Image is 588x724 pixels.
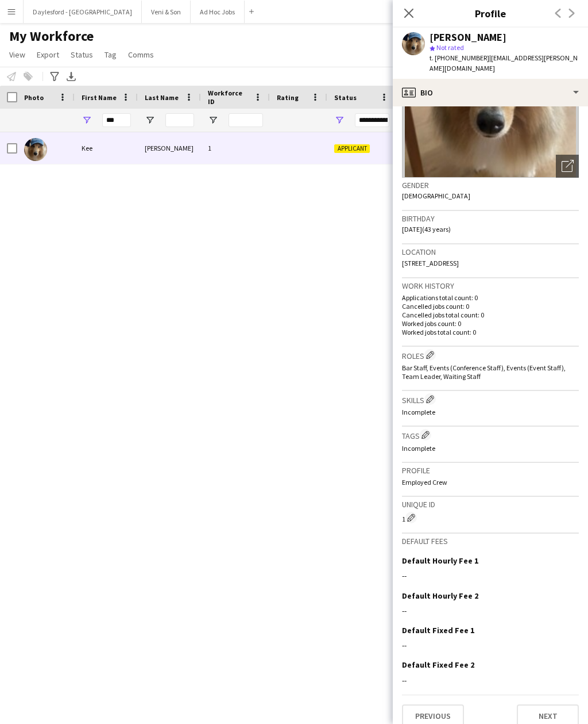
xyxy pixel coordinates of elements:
[9,49,25,60] span: View
[142,1,191,23] button: Veni & Son
[24,1,142,23] button: Daylesford - [GEOGRAPHIC_DATA]
[402,591,478,601] h3: Default Hourly Fee 2
[128,49,154,60] span: Comms
[393,6,588,21] h3: Profile
[145,115,155,125] button: Open Filter Menu
[165,113,194,127] input: Last Name Filter Input
[402,556,478,566] h3: Default Hourly Fee 1
[208,115,218,125] button: Open Filter Menu
[402,225,451,233] span: [DATE] (43 years)
[402,570,579,581] div: --
[100,47,121,62] a: Tag
[71,49,93,60] span: Status
[123,47,158,62] a: Comms
[24,93,44,102] span: Photo
[393,79,588,106] div: Bio
[402,675,579,685] div: --
[436,43,464,52] span: Not rated
[402,213,579,224] h3: Birthday
[402,311,579,319] p: Cancelled jobs total count: 0
[402,259,459,267] span: [STREET_ADDRESS]
[402,429,579,441] h3: Tags
[229,113,263,127] input: Workforce ID Filter Input
[402,478,579,487] p: Employed Crew
[208,89,249,106] span: Workforce ID
[402,363,566,381] span: Bar Staff, Events (Conference Staff), Events (Event Staff), Team Leader, Waiting Staff
[430,53,578,72] span: | [EMAIL_ADDRESS][PERSON_NAME][DOMAIN_NAME]
[334,115,345,125] button: Open Filter Menu
[201,132,270,164] div: 1
[37,49,59,60] span: Export
[402,349,579,361] h3: Roles
[64,70,78,83] app-action-btn: Export XLSX
[5,47,30,62] a: View
[66,47,98,62] a: Status
[402,281,579,291] h3: Work history
[402,625,474,635] h3: Default Fixed Fee 1
[556,155,579,178] div: Open photos pop-in
[24,138,47,161] img: Kee Wong
[402,393,579,405] h3: Skills
[402,180,579,190] h3: Gender
[402,465,579,476] h3: Profile
[402,499,579,510] h3: Unique ID
[402,640,579,650] div: --
[334,93,357,102] span: Status
[402,444,579,453] p: Incomplete
[402,293,579,302] p: Applications total count: 0
[402,328,579,336] p: Worked jobs total count: 0
[82,115,92,125] button: Open Filter Menu
[277,93,299,102] span: Rating
[145,93,179,102] span: Last Name
[402,606,579,616] div: --
[334,144,370,153] span: Applicant
[9,28,94,45] span: My Workforce
[138,132,201,164] div: [PERSON_NAME]
[402,191,470,200] span: [DEMOGRAPHIC_DATA]
[402,302,579,311] p: Cancelled jobs count: 0
[402,660,474,670] h3: Default Fixed Fee 2
[402,319,579,328] p: Worked jobs count: 0
[430,32,506,43] div: [PERSON_NAME]
[48,70,61,83] app-action-btn: Advanced filters
[402,247,579,257] h3: Location
[105,49,117,60] span: Tag
[402,408,579,416] p: Incomplete
[430,53,489,62] span: t. [PHONE_NUMBER]
[32,47,64,62] a: Export
[82,93,117,102] span: First Name
[102,113,131,127] input: First Name Filter Input
[191,1,245,23] button: Ad Hoc Jobs
[75,132,138,164] div: Kee
[402,512,579,523] div: 1
[402,536,579,546] h3: Default fees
